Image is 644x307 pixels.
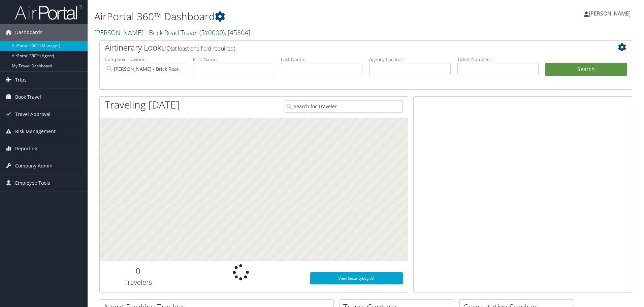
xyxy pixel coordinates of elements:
span: Employee Tools [15,175,50,191]
span: Trips [15,71,27,88]
label: Agency Locator: [369,56,451,63]
span: Risk Management [15,123,56,140]
span: , [ 45304 ] [225,28,250,37]
input: Search for Traveler [285,100,403,113]
h3: Travelers [105,278,172,287]
span: Reporting [15,140,37,157]
label: Last Name: [281,56,362,63]
label: Company - Division: [105,56,186,63]
span: Company Admin [15,157,53,174]
h2: 0 [105,265,172,277]
label: First Name: [193,56,275,63]
img: airportal-logo.png [15,4,82,20]
span: (at least one field required) [171,45,235,52]
a: View SecurityLogic® [310,272,403,284]
button: Search [545,63,627,76]
span: [PERSON_NAME] [589,10,631,17]
h2: Airtinerary Lookup [105,42,582,53]
a: [PERSON_NAME] [584,3,637,24]
span: Dashboards [15,24,42,41]
h1: AirPortal 360™ Dashboard [94,9,456,24]
h1: Traveling [DATE] [105,98,180,112]
span: ( 5Y0000 ) [199,28,225,37]
span: Travel Approval [15,106,51,123]
a: [PERSON_NAME] - Brick Road Travel [94,28,250,37]
span: Book Travel [15,89,41,105]
label: Ticket Number: [457,56,539,63]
